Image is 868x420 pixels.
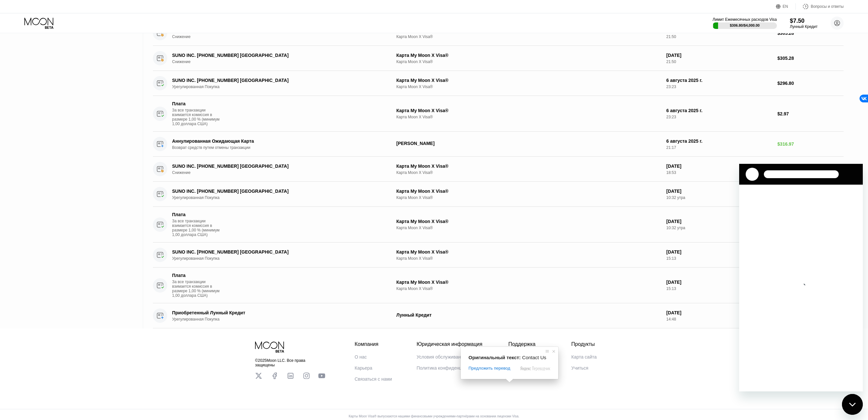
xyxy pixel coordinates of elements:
[349,414,520,418] ya-tr-span: Карты Moon Visa® выпускаются нашими финансовыми учреждениями-партнёрами на основании лицензии Visa.
[396,195,433,200] ya-tr-span: Карта Moon X Visa®
[172,34,191,39] ya-tr-span: Снижение
[509,341,536,347] ya-tr-span: Поддержка
[172,280,220,298] ya-tr-span: За все транзакции взимается комиссия в размере 1,00 % (минимум 1,00 доллара США)
[571,354,597,360] ya-tr-span: Карта сайта
[666,310,681,315] ya-tr-span: [DATE]
[172,85,220,89] ya-tr-span: Урегулированная Покупка
[255,358,258,363] ya-tr-span: ©
[172,256,220,261] ya-tr-span: Урегулированная Покупка
[153,157,844,182] div: SUNO INC. [PHONE_NUMBER] [GEOGRAPHIC_DATA]СнижениеКарта My Moon X Visa®Карта Moon X Visa®[DATE]18...
[396,249,448,255] ya-tr-span: Карта My Moon X Visa®
[396,256,433,261] ya-tr-span: Карта Moon X Visa®
[739,164,863,391] iframe: Окно обмена сообщениями
[396,312,431,318] ya-tr-span: Лунный Кредит
[153,46,844,71] div: SUNO INC. [PHONE_NUMBER] [GEOGRAPHIC_DATA]СнижениеКарта My Moon X Visa®Карта Moon X Visa®[DATE]21...
[468,355,521,360] span: Оригинальный текст:
[355,365,372,371] ya-tr-span: Карьера
[712,17,777,22] ya-tr-span: Лимит Ежемесячных расходов Visa
[778,31,844,36] div: $305.28
[790,18,818,24] div: $7.50
[778,81,844,86] div: $296.80
[666,138,702,144] ya-tr-span: 6 августа 2025 г.
[396,53,448,58] ya-tr-span: Карта My Moon X Visa®
[172,53,289,58] ya-tr-span: SUNO INC. [PHONE_NUMBER] [GEOGRAPHIC_DATA]
[258,358,267,363] ya-tr-span: 2025
[571,341,595,347] ya-tr-span: Продукты
[355,341,378,347] ya-tr-span: Компания
[396,85,433,89] ya-tr-span: Карта Moon X Visa®
[355,354,367,360] ya-tr-span: О нас
[811,4,844,9] ya-tr-span: Вопросы и ответы
[396,141,434,146] ya-tr-span: [PERSON_NAME]
[666,286,676,291] ya-tr-span: 15:13
[172,317,220,322] ya-tr-span: Урегулированная Покупка
[172,108,220,126] ya-tr-span: За все транзакции взимается комиссия в размере 1,00 % (минимум 1,00 доллара США)
[172,219,220,237] ya-tr-span: За все транзакции взимается комиссия в размере 1,00 % (минимум 1,00 доллара США)
[172,195,220,200] ya-tr-span: Урегулированная Покупка
[790,18,818,29] div: $7.50Лунный Кредит
[396,108,448,113] ya-tr-span: Карта My Moon X Visa®
[172,145,250,150] ya-tr-span: Возврат средств путем отмены транзакции
[666,189,681,194] ya-tr-span: [DATE]
[571,365,588,371] ya-tr-span: Учиться
[153,268,844,303] div: ПлатаЗа все транзакции взимается комиссия в размере 1,00 % (минимум 1,00 доллара США)Карта My Moo...
[396,78,448,83] ya-tr-span: Карта My Moon X Visa®
[396,170,433,175] ya-tr-span: Карта Moon X Visa®
[666,256,676,261] ya-tr-span: 15:13
[172,59,191,64] ya-tr-span: Снижение
[153,303,844,328] div: Приобретенный Лунный КредитУрегулированная ПокупкаЛунный Кредит[DATE]14:48$23.30
[666,115,676,119] ya-tr-span: 23:23
[172,249,289,255] ya-tr-span: SUNO INC. [PHONE_NUMBER] [GEOGRAPHIC_DATA]
[153,207,844,243] div: ПлатаЗа все транзакции взимается комиссия в размере 1,00 % (минимум 1,00 доллара США)Карта My Moo...
[666,164,681,169] ya-tr-span: [DATE]
[666,34,676,39] ya-tr-span: 21:50
[666,145,676,150] ya-tr-span: 21:17
[396,280,448,285] ya-tr-span: Карта My Moon X Visa®
[666,226,685,230] ya-tr-span: 10:32 утра
[396,59,433,64] ya-tr-span: Карта Moon X Visa®
[778,111,844,116] div: $2.97
[355,376,392,382] ya-tr-span: Связаться с нами
[666,317,676,322] ya-tr-span: 14:48
[666,280,681,285] ya-tr-span: [DATE]
[666,170,676,175] ya-tr-span: 18:53
[783,4,788,9] ya-tr-span: EN
[666,219,681,224] ya-tr-span: [DATE]
[666,85,676,89] ya-tr-span: 23:23
[255,358,306,367] ya-tr-span: Moon LLC. Все права защищены
[468,365,510,371] span: Предложить перевод
[666,249,681,255] ya-tr-span: [DATE]
[153,132,844,157] div: Аннулированная Ожидающая КартаВозврат средств путем отмены транзакции[PERSON_NAME]6 августа 2025 ...
[666,59,676,64] ya-tr-span: 21:50
[172,310,245,315] ya-tr-span: Приобретенный Лунный Кредит
[416,341,482,347] ya-tr-span: Юридическая информация
[172,170,191,175] ya-tr-span: Снижение
[153,182,844,207] div: SUNO INC. [PHONE_NUMBER] [GEOGRAPHIC_DATA]Урегулированная ПокупкаКарта My Moon X Visa®Карта Moon ...
[172,212,185,217] ya-tr-span: Плата
[522,355,546,360] span: Contact Us
[153,71,844,96] div: SUNO INC. [PHONE_NUMBER] [GEOGRAPHIC_DATA]Урегулированная ПокупкаКарта My Moon X Visa®Карта Moon ...
[153,243,844,268] div: SUNO INC. [PHONE_NUMBER] [GEOGRAPHIC_DATA]Урегулированная ПокупкаКарта My Moon X Visa®Карта Moon ...
[842,394,863,415] iframe: Кнопка запуска окна обмена сообщениями
[666,53,681,58] ya-tr-span: [DATE]
[712,17,777,29] div: Лимит Ежемесячных расходов Visa$306.80/$4,000.00
[778,141,844,147] div: $316.97
[776,3,796,10] div: EN
[666,195,685,200] ya-tr-span: 10:32 утра
[396,226,433,230] ya-tr-span: Карта Moon X Visa®
[153,96,844,132] div: ПлатаЗа все транзакции взимается комиссия в размере 1,00 % (минимум 1,00 доллара США)Карта My Moo...
[396,164,448,169] ya-tr-span: Карта My Moon X Visa®
[172,164,289,169] ya-tr-span: SUNO INC. [PHONE_NUMBER] [GEOGRAPHIC_DATA]
[172,101,185,106] ya-tr-span: Плата
[416,365,484,371] ya-tr-span: Политика конфиденциальности
[172,138,254,144] ya-tr-span: Аннулированная Ожидающая Карта
[416,354,466,360] ya-tr-span: Условия обслуживания
[396,34,433,39] ya-tr-span: Карта Moon X Visa®
[172,78,289,83] ya-tr-span: SUNO INC. [PHONE_NUMBER] [GEOGRAPHIC_DATA]
[172,189,289,194] ya-tr-span: SUNO INC. [PHONE_NUMBER] [GEOGRAPHIC_DATA]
